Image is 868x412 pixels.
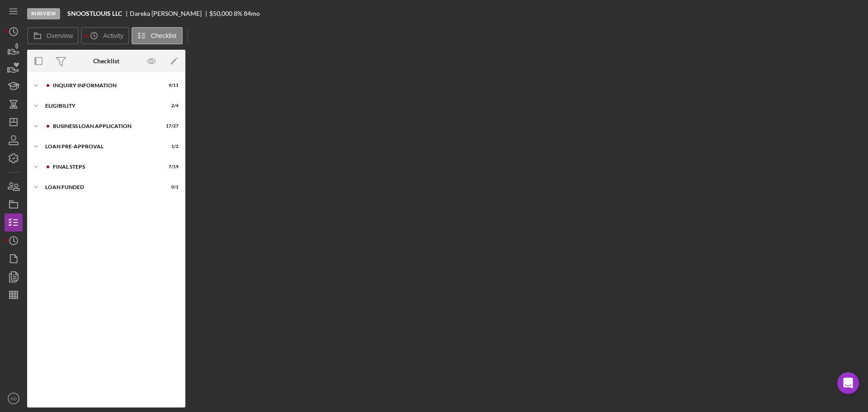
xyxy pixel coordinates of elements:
div: Open Intercom Messenger [837,372,859,394]
text: SO [10,396,17,401]
label: Overview [47,32,73,39]
div: 7 / 19 [162,164,179,170]
div: 1 / 2 [162,144,179,149]
div: FINAL STEPS [53,164,156,170]
div: 9 / 11 [162,83,179,88]
button: Checklist [132,27,183,44]
div: INQUIRY INFORMATION [53,83,156,88]
button: SO [5,389,23,407]
div: ELIGIBILITY [45,103,156,109]
div: LOAN PRE-APPROVAL [45,144,156,149]
button: Activity [81,27,129,44]
div: 84 mo [244,10,260,17]
div: Dareka [PERSON_NAME] [130,10,209,17]
div: 2 / 4 [162,103,179,109]
div: 8 % [234,10,242,17]
div: BUSINESS LOAN APPLICATION [53,123,156,129]
div: LOAN FUNDED [45,185,156,190]
b: SNOOSTLOUIS LLC [67,10,122,17]
span: $50,000 [209,9,232,17]
label: Activity [103,32,123,39]
div: 0 / 1 [162,185,179,190]
label: Checklist [151,32,177,39]
div: 17 / 27 [162,123,179,129]
button: Overview [27,27,79,44]
div: In Review [27,8,60,19]
div: Checklist [93,57,119,65]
